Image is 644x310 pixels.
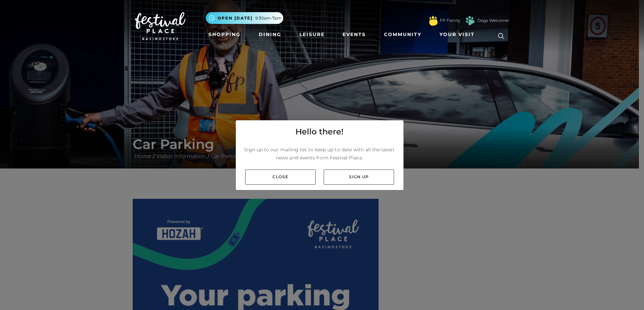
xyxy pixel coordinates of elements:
span: Your Visit [440,31,475,38]
a: Close [245,169,316,185]
a: Events [340,28,368,41]
span: Open [DATE] [218,15,253,21]
a: Your Visit [437,28,481,41]
a: Dining [256,28,284,41]
a: Community [381,28,424,41]
span: 9.30am-7pm [255,15,282,21]
p: Sign up to our mailing list to keep up to date with all the latest news and events from Festival ... [241,146,398,162]
a: Dogs Welcome! [478,18,509,24]
h4: Hello there! [295,126,344,138]
img: Festival Place Logo [135,12,186,40]
button: Open [DATE] 9.30am-7pm [206,12,283,24]
a: Sign up [324,169,394,185]
a: FP Family [440,18,460,24]
a: Leisure [297,28,327,41]
a: Shopping [206,28,243,41]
